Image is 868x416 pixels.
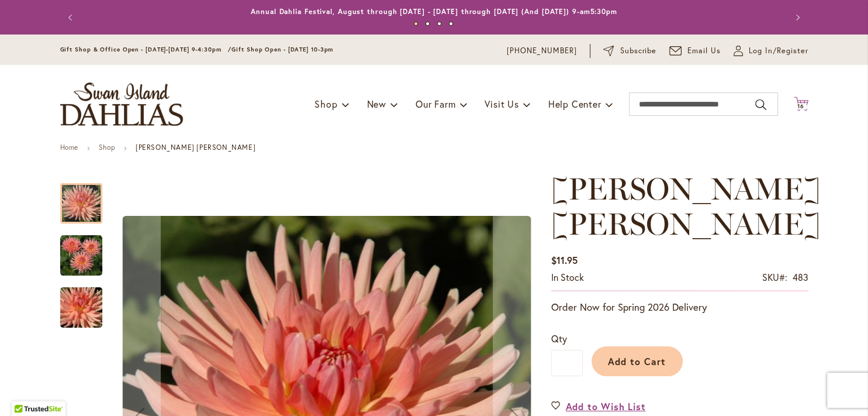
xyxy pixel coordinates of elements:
[551,332,567,345] span: Qty
[60,224,114,276] div: HEATHER MARIE
[437,22,441,26] button: 3 of 4
[136,143,255,152] strong: [PERSON_NAME] [PERSON_NAME]
[551,271,584,284] div: Availability
[60,143,78,152] a: Home
[231,46,333,53] span: Gift Shop Open - [DATE] 10-3pm
[426,22,430,26] button: 2 of 4
[551,254,577,266] span: $11.95
[551,271,584,283] span: In stock
[416,98,455,110] span: Our Farm
[608,355,666,367] span: Add to Cart
[794,97,808,112] button: 16
[797,102,804,110] span: 16
[99,143,115,152] a: Shop
[793,271,808,284] div: 483
[785,6,808,29] button: Next
[749,45,808,57] span: Log In/Register
[251,7,617,16] a: Annual Dahlia Festival, August through [DATE] - [DATE] through [DATE] (And [DATE]) 9-am5:30pm
[366,98,386,110] span: New
[60,171,114,224] div: HEATHER MARIE
[762,271,787,283] strong: SKU
[314,98,337,110] span: Shop
[507,45,577,57] a: [PHONE_NUMBER]
[687,45,721,57] span: Email Us
[551,400,646,413] a: Add to Wish List
[669,45,721,57] a: Email Us
[620,45,657,57] span: Subscribe
[60,6,84,29] button: Previous
[449,22,453,26] button: 4 of 4
[414,22,418,26] button: 1 of 4
[734,45,808,57] a: Log In/Register
[551,170,821,242] span: [PERSON_NAME] [PERSON_NAME]
[39,280,123,336] img: HEATHER MARIE
[566,400,646,413] span: Add to Wish List
[60,46,232,53] span: Gift Shop & Office Open - [DATE]-[DATE] 9-4:30pm /
[485,98,518,110] span: Visit Us
[603,45,656,57] a: Subscribe
[592,346,683,376] button: Add to Cart
[548,98,601,110] span: Help Center
[60,82,183,126] a: store logo
[60,235,102,277] img: HEATHER MARIE
[9,374,42,407] iframe: Launch Accessibility Center
[60,276,102,328] div: HEATHER MARIE
[551,300,808,314] p: Order Now for Spring 2026 Delivery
